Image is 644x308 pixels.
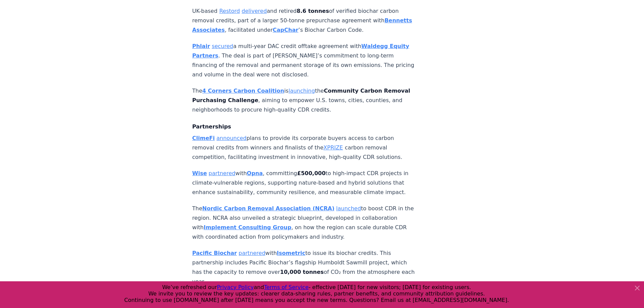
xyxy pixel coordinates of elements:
a: launched [336,205,361,212]
a: ClimeFi [192,135,215,141]
a: partnered [239,250,265,256]
strong: Community Carbon Removal Purchasing Challenge [192,88,410,103]
a: Implement Consulting Group [204,224,291,231]
a: secured [212,43,233,49]
p: UK-based and retired of verified biochar carbon removal credits, part of a larger 50-tonne prepur... [192,6,416,35]
a: Bennetts Associates [192,17,412,33]
p: a multi-year DAC credit offtake agreement with . The deal is part of [PERSON_NAME]’s commitment t... [192,42,416,79]
p: with , committing to high-impact CDR projects in climate-vulnerable regions, supporting nature-ba... [192,169,416,197]
a: partnered [209,170,235,176]
p: plans to provide its corporate buyers access to carbon removal credits from winners and finalists... [192,134,416,162]
a: Isometric [277,250,306,256]
a: launching [288,88,315,94]
a: delivered [242,8,267,14]
p: The is the , aiming to empower U.S. towns, cities, counties, and neighborhoods to procure high-qu... [192,86,416,115]
a: Restord [219,8,240,14]
a: Opna [247,170,263,176]
a: CapChar [273,27,299,33]
a: Waldegg Equity Partners [192,43,409,59]
strong: 8.6 tonnes [297,8,329,14]
a: announced [216,135,246,141]
a: Wise [192,170,207,176]
strong: £500,000 [297,170,326,176]
p: The to boost CDR in the region. NCRA also unveiled a strategic blueprint, developed in collaborat... [192,204,416,242]
strong: Partnerships [192,123,231,130]
p: with to issue its biochar credits. This partnership includes Pacific Biochar’s flagship Humboldt ... [192,248,416,286]
a: Nordic Carbon Removal Association (NCRA) [202,205,334,212]
a: Phlair [192,43,210,49]
a: XPRIZE [324,144,343,151]
strong: 10,000 tonnes [280,269,324,275]
a: Pacific Biochar [192,250,237,256]
a: 4 Corners Carbon Coalition [202,88,284,94]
